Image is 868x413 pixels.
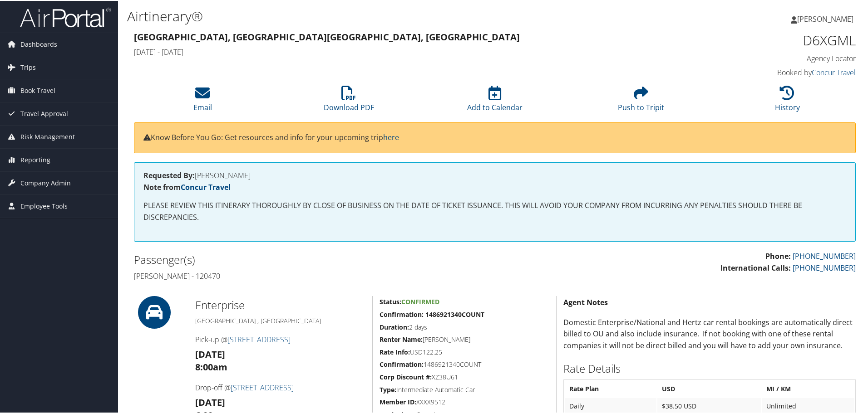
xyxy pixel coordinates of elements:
strong: Status: [380,296,401,305]
h1: D6XGML [686,30,856,49]
h5: [PERSON_NAME] [380,334,549,343]
h4: [PERSON_NAME] - 120470 [134,270,488,280]
span: Risk Management [20,125,75,147]
a: Download PDF [324,90,374,112]
h5: XXXX9512 [380,397,549,406]
h5: Intermediate Automatic Car [380,384,549,394]
h5: 1486921340COUNT [380,359,549,368]
strong: Rate Info: [380,347,410,355]
strong: Phone: [765,250,791,260]
span: [PERSON_NAME] [797,13,853,23]
h4: Drop-off @ [195,382,365,392]
h2: Passenger(s) [134,251,488,267]
span: Trips [20,55,36,78]
strong: Corp Discount #: [380,372,432,380]
a: Concur Travel [812,67,856,77]
span: Book Travel [20,78,55,101]
p: Domestic Enterprise/National and Hertz car rental bookings are automatically direct billed to OU ... [563,316,856,351]
a: [PHONE_NUMBER] [793,262,856,272]
h1: Airtinerary® [127,6,617,25]
strong: Confirmation: [380,359,424,368]
strong: 8:00am [195,360,227,372]
h2: Rate Details [563,360,856,375]
img: airportal-logo.png [20,6,111,27]
a: [PERSON_NAME] [791,5,863,32]
h5: [GEOGRAPHIC_DATA] , [GEOGRAPHIC_DATA] [195,316,365,325]
th: Rate Plan [565,380,656,396]
strong: Member ID: [380,397,416,405]
h5: XZ38U61 [380,372,549,381]
th: MI / KM [762,380,854,396]
strong: Requested By: [143,170,195,180]
span: Reporting [20,148,50,170]
strong: Duration: [380,322,409,330]
p: Know Before You Go: Get resources and info for your upcoming trip [143,131,846,143]
span: Travel Approval [20,102,68,124]
span: Confirmed [401,296,439,305]
a: Add to Calendar [467,90,523,112]
span: Dashboards [20,32,57,55]
a: here [383,131,399,141]
a: Email [193,90,212,112]
a: Push to Tripit [618,90,664,112]
strong: [DATE] [195,347,225,360]
h4: Agency Locator [686,53,856,63]
a: [STREET_ADDRESS] [231,382,294,392]
th: USD [657,380,761,396]
strong: Confirmation: 1486921340COUNT [380,309,484,318]
a: History [775,90,800,112]
h4: Pick-up @ [195,334,365,344]
h5: USD122.25 [380,347,549,356]
a: [STREET_ADDRESS] [227,334,291,344]
p: PLEASE REVIEW THIS ITINERARY THOROUGHLY BY CLOSE OF BUSINESS ON THE DATE OF TICKET ISSUANCE. THIS... [143,199,846,222]
h4: [DATE] - [DATE] [134,46,672,56]
strong: Type: [380,384,396,393]
strong: [GEOGRAPHIC_DATA], [GEOGRAPHIC_DATA] [GEOGRAPHIC_DATA], [GEOGRAPHIC_DATA] [134,30,520,42]
strong: International Calls: [720,262,791,272]
h2: Enterprise [195,296,365,312]
span: Employee Tools [20,194,68,217]
h5: 2 days [380,322,549,331]
strong: Renter Name: [380,334,423,343]
a: Concur Travel [181,181,231,191]
h4: [PERSON_NAME] [143,171,846,178]
span: Company Admin [20,171,71,194]
h4: Booked by [686,67,856,77]
a: [PHONE_NUMBER] [793,250,856,260]
strong: Note from [143,181,231,191]
strong: [DATE] [195,395,225,408]
strong: Agent Notes [563,296,608,306]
